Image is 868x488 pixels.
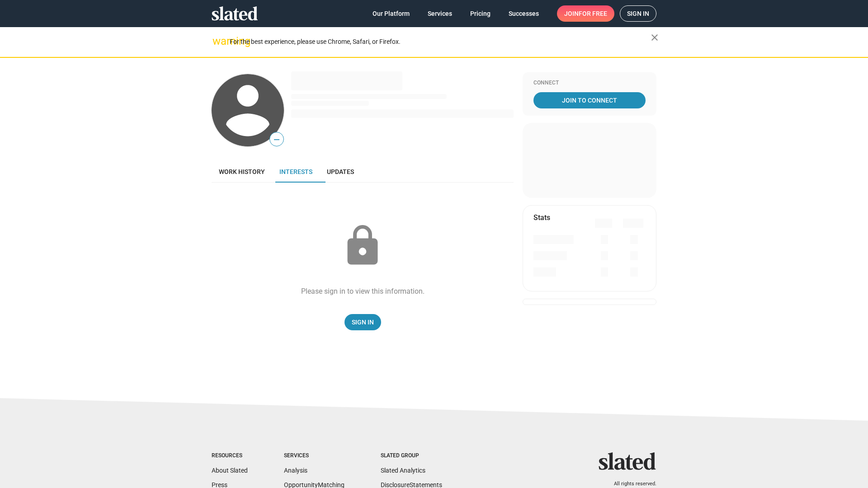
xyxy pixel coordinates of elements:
[381,452,442,460] div: Slated Group
[509,5,539,22] span: Successes
[340,223,385,268] mat-icon: lock
[344,314,381,330] a: Sign In
[420,5,459,22] a: Services
[284,467,307,474] a: Analysis
[270,134,283,145] span: —
[501,5,546,22] a: Successes
[320,161,361,183] a: Updates
[212,36,223,47] mat-icon: warning
[212,161,272,183] a: Work history
[533,213,550,222] mat-card-title: Stats
[533,80,646,87] div: Connect
[564,5,607,22] span: Join
[284,452,344,460] div: Services
[620,5,656,22] a: Sign in
[301,286,425,296] div: Please sign in to view this information.
[533,92,646,108] a: Join To Connect
[352,314,374,330] span: Sign In
[381,467,425,474] a: Slated Analytics
[463,5,498,22] a: Pricing
[428,5,452,22] span: Services
[365,5,417,22] a: Our Platform
[272,161,320,183] a: Interests
[212,452,248,460] div: Resources
[579,5,607,22] span: for free
[212,467,248,474] a: About Slated
[279,168,312,175] span: Interests
[327,168,354,175] span: Updates
[230,36,651,48] div: For the best experience, please use Chrome, Safari, or Firefox.
[219,168,265,175] span: Work history
[373,5,410,22] span: Our Platform
[535,92,644,108] span: Join To Connect
[627,6,649,21] span: Sign in
[470,5,491,22] span: Pricing
[557,5,614,22] a: Joinfor free
[649,32,660,43] mat-icon: close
